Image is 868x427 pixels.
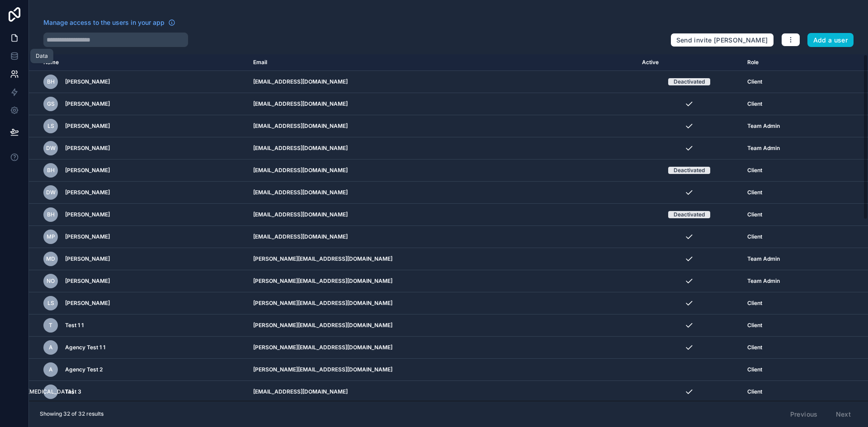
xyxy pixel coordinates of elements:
[747,78,762,85] span: Client
[747,344,762,351] span: Client
[747,233,762,240] span: Client
[248,226,636,248] td: [EMAIL_ADDRESS][DOMAIN_NAME]
[65,277,110,285] span: [PERSON_NAME]
[747,167,762,174] span: Client
[248,314,636,337] td: [PERSON_NAME][EMAIL_ADDRESS][DOMAIN_NAME]
[49,322,52,329] span: T
[747,145,780,152] span: Team Admin
[248,182,636,204] td: [EMAIL_ADDRESS][DOMAIN_NAME]
[65,167,110,174] span: [PERSON_NAME]
[49,344,53,351] span: A
[248,71,636,93] td: [EMAIL_ADDRESS][DOMAIN_NAME]
[747,388,762,395] span: Client
[248,204,636,226] td: [EMAIL_ADDRESS][DOMAIN_NAME]
[65,189,110,196] span: [PERSON_NAME]
[248,359,636,381] td: [PERSON_NAME][EMAIL_ADDRESS][DOMAIN_NAME]
[47,233,55,240] span: MP
[36,52,48,60] div: Data
[674,167,705,174] div: Deactivated
[674,78,705,85] div: Deactivated
[747,277,780,285] span: Team Admin
[248,270,636,292] td: [PERSON_NAME][EMAIL_ADDRESS][DOMAIN_NAME]
[43,18,175,27] a: Manage access to the users in your app
[65,100,110,108] span: [PERSON_NAME]
[747,211,762,218] span: Client
[248,248,636,270] td: [PERSON_NAME][EMAIL_ADDRESS][DOMAIN_NAME]
[248,137,636,160] td: [EMAIL_ADDRESS][DOMAIN_NAME]
[637,54,742,71] th: Active
[47,122,54,130] span: LS
[43,18,165,27] span: Manage access to the users in your app
[46,189,56,196] span: DW
[248,381,636,403] td: [EMAIL_ADDRESS][DOMAIN_NAME]
[65,366,103,373] span: Agency Test 2
[65,211,110,218] span: [PERSON_NAME]
[248,115,636,137] td: [EMAIL_ADDRESS][DOMAIN_NAME]
[29,54,248,71] th: Name
[248,160,636,182] td: [EMAIL_ADDRESS][DOMAIN_NAME]
[65,122,110,130] span: [PERSON_NAME]
[747,322,762,329] span: Client
[46,145,56,152] span: DW
[747,366,762,373] span: Client
[747,100,762,108] span: Client
[747,300,762,307] span: Client
[248,292,636,314] td: [PERSON_NAME][EMAIL_ADDRESS][DOMAIN_NAME]
[248,93,636,115] td: [EMAIL_ADDRESS][DOMAIN_NAME]
[248,337,636,359] td: [PERSON_NAME][EMAIL_ADDRESS][DOMAIN_NAME]
[742,54,828,71] th: Role
[47,277,55,285] span: NO
[807,33,854,47] button: Add a user
[248,54,636,71] th: Email
[40,410,104,418] span: Showing 32 of 32 results
[65,233,110,240] span: [PERSON_NAME]
[29,54,868,401] div: scrollable content
[65,255,110,263] span: [PERSON_NAME]
[47,167,55,174] span: BH
[747,122,780,130] span: Team Admin
[47,211,55,218] span: BH
[65,78,110,85] span: [PERSON_NAME]
[674,211,705,218] div: Deactivated
[28,388,74,395] span: [MEDICAL_DATA]
[46,255,55,263] span: MD
[670,33,774,47] button: Send invite [PERSON_NAME]
[47,100,55,108] span: GS
[65,388,81,395] span: Test 3
[747,189,762,196] span: Client
[47,300,54,307] span: LS
[65,344,105,351] span: Agency Test 1 1
[747,255,780,263] span: Team Admin
[47,78,55,85] span: BH
[49,366,53,373] span: A
[65,145,110,152] span: [PERSON_NAME]
[65,300,110,307] span: [PERSON_NAME]
[65,322,84,329] span: Test 1 1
